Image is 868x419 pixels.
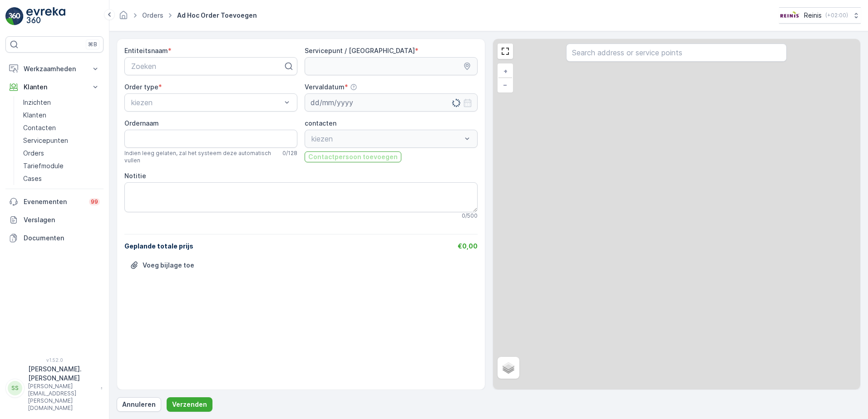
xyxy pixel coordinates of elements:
a: View Fullscreen [498,44,512,58]
p: 99 [91,198,98,205]
span: Ad Hoc Order Toevoegen [175,11,259,20]
img: logo [5,7,24,25]
img: Reinis-Logo-Vrijstaand_Tekengebied-1-copy2_aBO4n7j.png [779,10,800,20]
div: help tooltippictogram [350,83,357,91]
p: Verslagen [24,215,100,224]
p: Inzichten [23,98,51,107]
a: Startpagina [118,14,128,21]
a: Contacten [20,122,104,134]
button: SS[PERSON_NAME].[PERSON_NAME][PERSON_NAME][EMAIL_ADDRESS][PERSON_NAME][DOMAIN_NAME] [5,365,104,412]
p: Klanten [24,83,85,92]
p: ( +02:00 ) [825,12,848,19]
input: dd/mm/yyyy [305,93,478,112]
button: Contactpersoon toevoegen [305,151,401,162]
p: Verzenden [172,400,207,409]
p: Annuleren [122,400,156,409]
span: + [503,67,508,75]
p: Reinis [804,11,822,20]
label: Servicepunt / [GEOGRAPHIC_DATA] [305,47,415,54]
p: Documenten [24,234,100,243]
img: logo_light-DOdMpM7g.png [26,7,65,25]
button: Klanten [5,78,104,96]
a: Evenementen99 [5,193,104,211]
p: Orders [23,149,44,158]
input: Search address or service points [566,44,787,62]
a: Cases [20,172,104,185]
p: Voeg bijlage toe [143,261,194,270]
p: Tariefmodule [23,161,64,171]
p: Zoeken [131,61,283,72]
p: Werkzaamheden [24,64,85,73]
p: [PERSON_NAME][EMAIL_ADDRESS][PERSON_NAME][DOMAIN_NAME] [28,383,96,412]
button: Bestand uploaden [124,258,200,273]
a: Inzichten [20,96,104,109]
span: Indien leeg gelaten, zal het systeem deze automatisch vullen [124,150,279,164]
a: In zoomen [498,64,512,78]
p: ⌘B [88,41,97,48]
span: v 1.52.0 [5,357,104,363]
p: Servicepunten [23,136,68,145]
a: Orders [142,11,163,19]
div: SS [8,381,22,395]
p: kiezen [131,97,281,108]
label: Notitie [124,172,146,180]
a: Tariefmodule [20,160,104,172]
label: contacten [305,119,336,127]
p: Geplande totale prijs [124,242,193,251]
label: Ordernaam [124,119,159,127]
button: Verzenden [167,397,212,412]
p: Cases [23,174,42,183]
p: 0 / 500 [462,212,478,219]
span: €0,00 [458,242,478,250]
button: Reinis(+02:00) [779,7,861,24]
span: − [503,81,508,88]
a: Documenten [5,229,104,247]
p: Contactpersoon toevoegen [308,152,398,161]
a: Layers [498,358,518,378]
label: Vervaldatum [305,83,345,91]
p: Klanten [23,111,46,120]
label: Entiteitsnaam [124,47,168,54]
p: 0 / 128 [282,150,297,157]
label: Order type [124,83,158,91]
p: Evenementen [24,197,84,206]
a: Uitzoomen [498,78,512,92]
button: Werkzaamheden [5,60,104,78]
p: Contacten [23,123,56,132]
a: Klanten [20,109,104,122]
button: Annuleren [117,397,161,412]
a: Verslagen [5,211,104,229]
p: [PERSON_NAME].[PERSON_NAME] [28,365,96,383]
a: Servicepunten [20,134,104,147]
a: Orders [20,147,104,160]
